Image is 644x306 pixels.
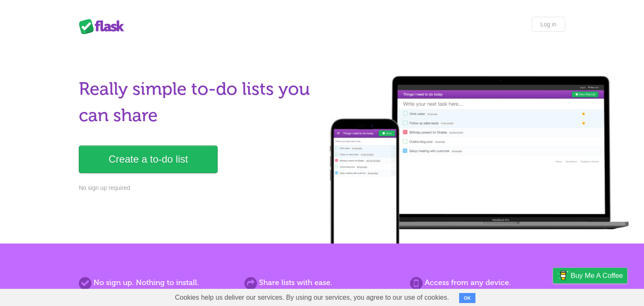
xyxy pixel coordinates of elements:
span: Buy me a coffee [571,268,623,283]
p: No sign up required [79,184,317,192]
a: Create a to-do list [79,145,218,173]
img: Buy me a coffee [557,268,569,283]
a: Buy me a coffee [553,268,627,283]
button: OK [459,293,475,303]
h2: Access from any device. [410,277,565,288]
h2: Share lists with ease. [244,277,400,288]
a: Log in [532,17,565,32]
div: Flask Lists [79,19,129,34]
span: Cookies help us deliver our services. By using our services, you agree to our use of cookies. [166,289,457,306]
h1: Really simple to-do lists you can share [79,76,317,129]
h2: No sign up. Nothing to install. [79,277,234,288]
